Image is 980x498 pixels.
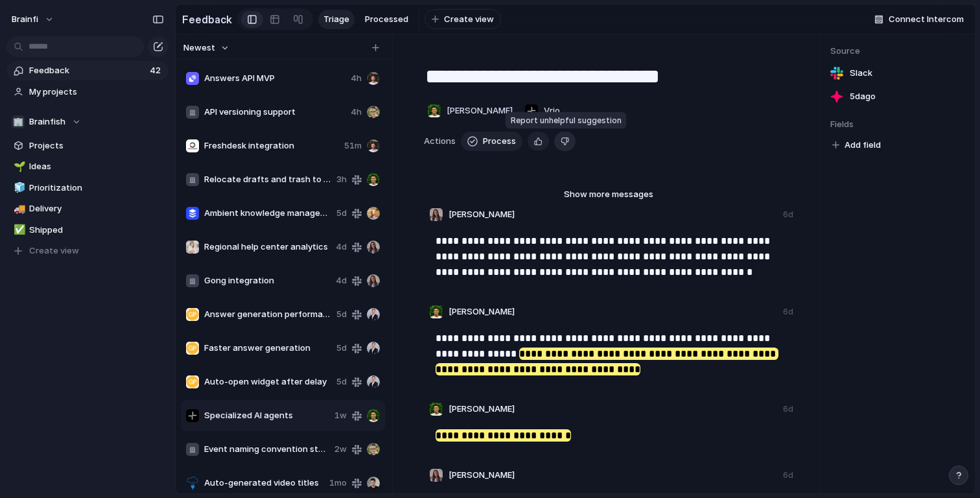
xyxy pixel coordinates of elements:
button: Process [461,132,522,151]
span: Actions [424,135,456,148]
span: Slack [850,67,872,80]
span: Create view [444,13,494,26]
a: Projects [6,136,169,156]
span: Show more messages [564,188,653,201]
div: 6d [783,209,793,220]
span: 5d ago [850,90,876,103]
span: 4h [351,72,362,85]
div: 🚚 [14,202,23,217]
h2: Feedback [182,12,232,27]
div: 6d [783,403,793,415]
span: [PERSON_NAME] [449,208,515,221]
span: Newest [183,41,215,54]
span: 2w [334,443,347,456]
button: ✅ [12,224,25,237]
span: 42 [150,64,163,77]
span: [PERSON_NAME] [449,305,515,318]
span: Ambient knowledge management [204,207,331,220]
a: 🚚Delivery [6,199,169,219]
button: [PERSON_NAME] [424,101,516,121]
span: Process [483,135,516,148]
span: Relocate drafts and trash to menu [204,173,331,186]
span: Brainfish [29,115,65,128]
a: 🌱Ideas [6,157,169,176]
span: Faster answer generation [204,342,331,355]
span: Projects [29,139,164,152]
span: 4d [336,241,347,254]
span: Shipped [29,224,164,237]
span: Triage [323,13,349,26]
span: Add field [845,139,881,152]
span: Gong integration [204,274,331,287]
span: 1mo [329,477,347,490]
span: Ideas [29,160,164,173]
span: 3h [336,173,347,186]
span: 4d [336,274,347,287]
button: Show more messages [531,186,686,203]
span: Event naming convention standardization [204,443,329,456]
span: 51m [344,139,362,152]
span: 4h [351,106,362,119]
span: Source [830,45,965,58]
span: API versioning support [204,106,345,119]
a: Triage [318,10,355,29]
span: Specialized AI agents [204,409,329,422]
span: Feedback [29,64,146,77]
div: Report unhelpful suggestion [506,112,627,129]
span: 5d [336,207,347,220]
span: Create view [29,244,79,257]
span: Prioritization [29,182,164,195]
span: Auto-generated video titles [204,477,324,490]
a: ✅Shipped [6,220,169,240]
span: 5d [336,375,347,388]
span: brainfi [12,13,38,26]
a: My projects [6,82,169,102]
a: Processed [360,10,414,29]
div: ✅ [14,222,23,237]
button: 🌱 [12,160,25,173]
span: Vrio [544,104,560,117]
span: 1w [334,409,347,422]
span: Auto-open widget after delay [204,375,331,388]
span: [PERSON_NAME] [449,403,515,416]
span: Connect Intercom [889,13,964,26]
button: Create view [425,9,501,30]
div: 6d [783,469,793,481]
button: Delete [554,132,576,151]
div: 6d [783,306,793,318]
button: 🚚 [12,202,25,215]
a: Feedback42 [6,61,169,80]
span: My projects [29,86,164,99]
button: Add field [830,137,883,154]
span: [PERSON_NAME] [449,469,515,482]
button: Create view [6,241,169,261]
span: [PERSON_NAME] [447,104,513,117]
button: Connect Intercom [869,10,969,29]
a: 🧊Prioritization [6,178,169,198]
span: Fields [830,118,965,131]
span: 5d [336,308,347,321]
a: Slack [830,64,965,82]
div: 🏢 [12,115,25,128]
button: brainfi [6,9,61,30]
span: Regional help center analytics [204,241,331,254]
span: Processed [365,13,408,26]
button: Vrio [521,101,563,121]
span: Answer generation performance [204,308,331,321]
button: Newest [181,40,231,56]
div: 🌱 [14,160,23,174]
span: Delivery [29,202,164,215]
span: Freshdesk integration [204,139,339,152]
span: Answers API MVP [204,72,345,85]
div: 🧊 [14,180,23,195]
button: 🏢Brainfish [6,112,169,132]
span: 5d [336,342,347,355]
button: 🧊 [12,182,25,195]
